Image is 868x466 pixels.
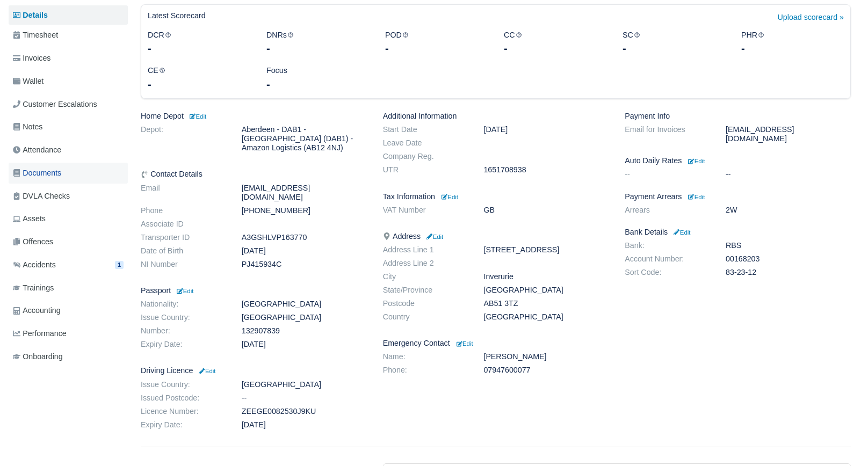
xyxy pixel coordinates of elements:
[197,368,215,374] small: Edit
[375,259,476,268] dt: Address Line 2
[504,41,606,56] div: -
[688,194,705,200] small: Edit
[377,29,496,56] div: POD
[13,259,56,271] span: Accidents
[625,112,851,121] h6: Payment Info
[672,228,690,236] a: Edit
[133,125,234,152] dt: Depot:
[258,64,377,92] div: Focus
[13,144,61,156] span: Attendance
[741,41,844,56] div: -
[375,152,476,161] dt: Company Reg.
[13,98,97,111] span: Customer Escalations
[9,5,128,25] a: Details
[475,165,617,174] dd: 1651708938
[13,52,50,64] span: Invoices
[475,245,617,254] dd: [STREET_ADDRESS]
[133,380,234,389] dt: Issue Country:
[718,241,859,250] dd: RBS
[9,300,128,321] a: Accounting
[718,254,859,264] dd: 00168203
[688,158,705,164] small: Edit
[13,167,61,179] span: Documents
[13,351,63,363] span: Onboarding
[475,312,617,322] dd: [GEOGRAPHIC_DATA]
[148,77,250,92] div: -
[375,286,476,295] dt: State/Province
[9,116,128,137] a: Notes
[614,29,733,56] div: SC
[718,206,859,215] dd: 2W
[234,407,375,416] dd: ZEEGE0082530J9KU
[234,260,375,269] dd: PJ415934C
[375,139,476,148] dt: Leave Date
[375,366,476,375] dt: Phone:
[623,41,725,56] div: -
[617,254,718,264] dt: Account Number:
[686,192,705,201] a: Edit
[13,282,54,294] span: Trainings
[675,342,868,466] iframe: Chat Widget
[141,170,367,179] h6: Contact Details
[9,254,128,275] a: Accidents 1
[234,394,375,403] dd: --
[617,268,718,277] dt: Sort Code:
[266,41,369,56] div: -
[141,286,367,295] h6: Passport
[475,286,617,295] dd: [GEOGRAPHIC_DATA]
[9,346,128,367] a: Onboarding
[13,304,61,317] span: Accounting
[133,206,234,215] dt: Phone
[234,420,375,429] dd: [DATE]
[9,278,128,298] a: Trainings
[625,192,851,201] h6: Payment Arrears
[13,75,44,88] span: Wallet
[375,165,476,174] dt: UTR
[13,236,53,248] span: Offences
[375,352,476,361] dt: Name:
[13,213,46,225] span: Assets
[133,300,234,309] dt: Nationality:
[617,125,718,143] dt: Email for Invoices
[197,366,215,375] a: Edit
[375,245,476,254] dt: Address Line 1
[234,340,375,349] dd: [DATE]
[234,184,375,202] dd: [EMAIL_ADDRESS][DOMAIN_NAME]
[9,25,128,46] a: Timesheet
[475,352,617,361] dd: [PERSON_NAME]
[457,340,473,347] small: Edit
[148,41,250,56] div: -
[9,48,128,69] a: Invoices
[133,313,234,322] dt: Issue Country:
[234,300,375,309] dd: [GEOGRAPHIC_DATA]
[133,233,234,242] dt: Transporter ID
[9,71,128,92] a: Wallet
[140,64,258,92] div: CE
[188,113,206,120] small: Edit
[133,246,234,256] dt: Date of Birth
[234,326,375,336] dd: 132907839
[188,112,206,120] a: Edit
[175,288,193,294] small: Edit
[234,233,375,242] dd: A3GSHLVP163770
[234,125,375,152] dd: Aberdeen - DAB1 - [GEOGRAPHIC_DATA] (DAB1) - Amazon Logistics (AB12 4NJ)
[141,366,367,375] h6: Driving Licence
[9,140,128,161] a: Attendance
[13,121,42,133] span: Notes
[385,41,488,56] div: -
[496,29,614,56] div: CC
[383,339,609,348] h6: Emergency Contact
[13,327,67,340] span: Performance
[9,94,128,115] a: Customer Escalations
[375,206,476,215] dt: VAT Number
[617,170,718,179] dt: --
[475,206,617,215] dd: GB
[625,228,851,237] h6: Bank Details
[266,77,369,92] div: -
[133,326,234,336] dt: Number:
[9,163,128,184] a: Documents
[617,206,718,215] dt: Arrears
[115,261,124,269] span: 1
[9,231,128,252] a: Offences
